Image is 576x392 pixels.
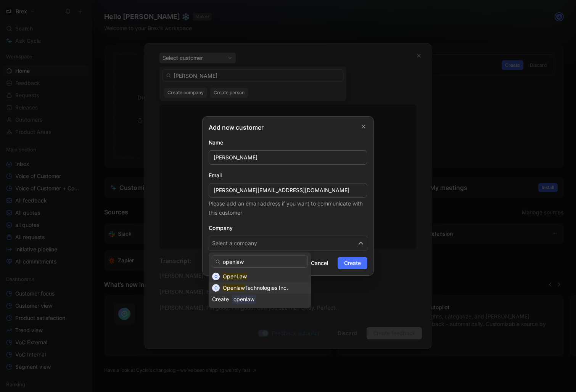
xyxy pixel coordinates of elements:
[223,284,245,291] mark: Openlaw
[212,273,220,280] div: O
[212,284,220,292] div: O
[212,295,229,304] div: Create
[245,284,288,291] span: Technologies Inc.
[212,255,308,268] input: Search...
[232,294,256,304] span: openlaw
[223,273,247,280] mark: OpenLaw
